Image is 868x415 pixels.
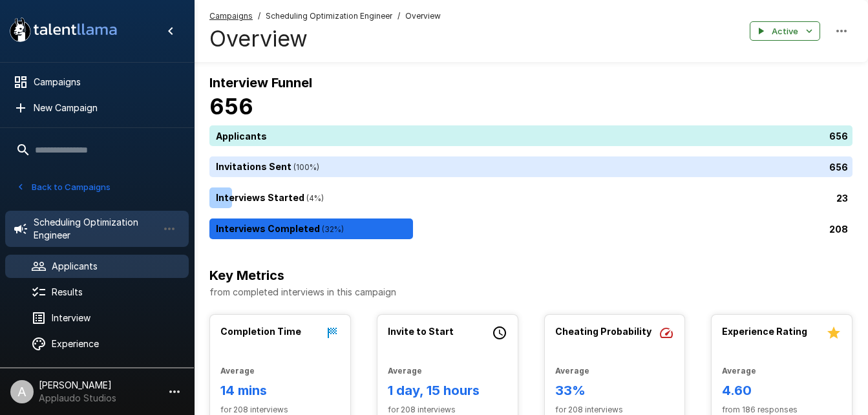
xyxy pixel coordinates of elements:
b: Average [388,366,422,376]
p: 656 [829,129,848,143]
p: 656 [829,160,848,174]
b: Average [220,366,255,376]
b: Key Metrics [209,268,284,283]
b: Invite to Start [388,326,454,337]
h6: 33% [555,380,675,401]
b: 656 [209,93,253,120]
span: Scheduling Optimization Engineer [266,10,392,23]
u: Campaigns [209,11,253,21]
span: / [258,10,260,23]
b: Cheating Probability [555,326,651,337]
h4: Overview [209,25,441,52]
span: / [397,10,400,23]
p: 23 [836,191,848,205]
b: Average [722,366,756,376]
span: Overview [405,10,441,23]
button: Active [750,21,820,41]
p: 208 [829,222,848,236]
p: from completed interviews in this campaign [209,286,852,299]
h6: 4.60 [722,380,842,401]
b: Average [555,366,589,376]
h6: 14 mins [220,380,340,401]
b: Interview Funnel [209,75,312,90]
b: Experience Rating [722,326,807,337]
b: Completion Time [220,326,301,337]
h6: 1 day, 15 hours [388,380,507,401]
